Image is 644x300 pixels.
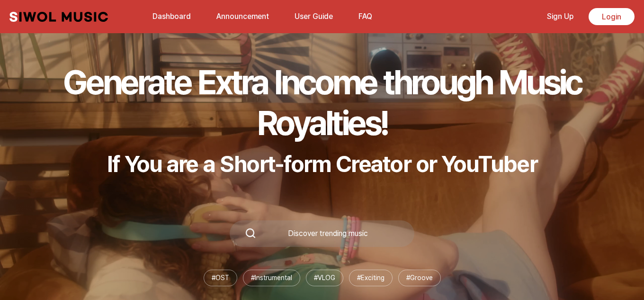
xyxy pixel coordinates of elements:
[243,270,300,286] li: # Instrumental
[398,270,441,286] li: # Groove
[204,270,237,286] li: # OST
[211,6,275,27] a: Announcement
[306,270,343,286] li: # VLOG
[541,6,579,27] a: Sign Up
[256,230,399,237] div: Discover trending music
[147,6,197,27] a: Dashboard
[589,8,635,25] a: Login
[349,270,393,286] li: # Exciting
[289,6,339,27] a: User Guide
[353,5,378,28] button: FAQ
